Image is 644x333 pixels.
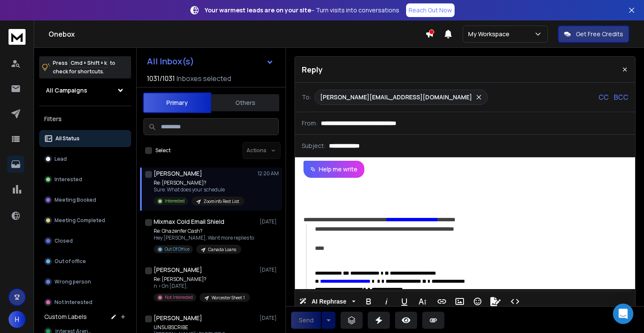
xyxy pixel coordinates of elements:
[302,93,311,101] p: To:
[468,30,513,38] p: My Workspace
[614,92,628,102] p: BCC
[260,315,279,321] p: [DATE]
[258,170,279,177] p: 12:20 AM
[208,246,236,253] p: Canada Loans
[165,294,193,301] p: Not Interested
[576,30,623,38] p: Get Free Credits
[154,217,224,226] h1: Mixmax Cold Email Shield
[39,113,131,125] h3: Filters
[154,186,244,193] p: Sure. What does your schedule
[409,6,452,14] p: Reach Out Now
[39,273,131,290] button: Wrong person
[69,58,108,68] span: Cmd + Shift + k
[154,266,202,274] h1: [PERSON_NAME]
[154,276,250,283] p: Re: [PERSON_NAME]?
[260,218,279,225] p: [DATE]
[452,293,468,310] button: Insert Image (⌘P)
[302,119,318,127] p: From:
[361,293,377,310] button: Bold (⌘B)
[406,3,455,17] a: Reach Out Now
[53,59,115,76] p: Press to check for shortcuts.
[39,232,131,249] button: Closed
[310,298,348,305] span: AI Rephrase
[49,29,425,39] h1: Onebox
[54,237,73,244] p: Closed
[414,293,430,310] button: More Text
[39,171,131,188] button: Interested
[203,198,239,205] p: Zoominfo Rest List
[260,266,279,273] p: [DATE]
[140,53,280,70] button: All Inbox(s)
[298,293,357,310] button: AI Rephrase
[507,293,523,310] button: Code View
[39,212,131,229] button: Meeting Completed
[54,156,67,162] p: Lead
[39,151,131,168] button: Lead
[154,283,250,290] p: n > On [DATE],
[147,57,194,66] h1: All Inbox(s)
[39,82,131,99] button: All Campaigns
[54,299,92,306] p: Not Interested
[205,6,311,14] strong: Your warmest leads are on your site
[44,313,87,321] h3: Custom Labels
[211,93,279,112] button: Others
[9,29,26,45] img: logo
[54,176,82,183] p: Interested
[54,258,86,265] p: Out of office
[39,130,131,147] button: All Status
[165,198,185,204] p: Interested
[54,197,96,203] p: Meeting Booked
[378,293,395,310] button: Italic (⌘I)
[39,191,131,208] button: Meeting Booked
[154,324,256,331] p: UNSUBSCRIBE
[154,228,254,235] p: Re: Ghazenfer Cash?
[302,142,326,150] p: Subject:
[9,311,26,328] button: H
[434,293,450,310] button: Insert Link (⌘K)
[55,135,80,142] p: All Status
[143,93,211,113] button: Primary
[558,26,629,43] button: Get Free Credits
[598,92,609,102] p: CC
[396,293,412,310] button: Underline (⌘U)
[154,169,202,178] h1: [PERSON_NAME]
[469,293,486,310] button: Emoticons
[613,304,633,324] div: Open Intercom Messenger
[154,180,244,186] p: Re: [PERSON_NAME]?
[177,73,231,84] h3: Inboxes selected
[154,235,254,241] p: Hey [PERSON_NAME], Want more replies to
[320,93,472,101] p: [PERSON_NAME][EMAIL_ADDRESS][DOMAIN_NAME]
[54,278,91,285] p: Wrong person
[303,161,364,178] button: Help me write
[147,73,175,84] span: 1031 / 1031
[212,295,245,301] p: Worcester Sheet 1
[46,86,87,95] h1: All Campaigns
[302,64,323,75] p: Reply
[487,293,504,310] button: Signature
[39,294,131,311] button: Not Interested
[154,314,202,322] h1: [PERSON_NAME]
[54,217,105,224] p: Meeting Completed
[39,253,131,270] button: Out of office
[155,147,171,154] label: Select
[165,246,189,252] p: Out Of Office
[205,6,399,14] p: – Turn visits into conversations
